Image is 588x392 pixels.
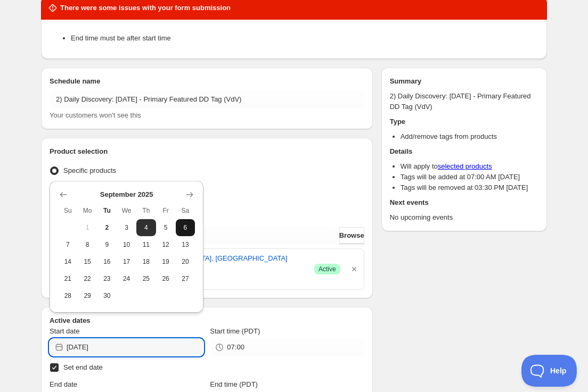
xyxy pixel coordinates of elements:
button: Tuesday September 23 2025 [97,270,117,287]
button: Tuesday September 30 2025 [97,287,117,304]
h2: Schedule name [50,76,364,87]
span: Th [141,206,152,215]
span: 8 [82,240,93,249]
span: 19 [160,257,171,266]
button: Thursday September 11 2025 [136,236,156,253]
span: 1 [82,223,93,232]
span: Sa [180,206,191,215]
span: 27 [180,274,191,283]
th: Sunday [58,202,78,219]
h2: There were some issues with your form submission [60,3,231,13]
span: 16 [102,257,113,266]
button: Monday September 29 2025 [78,287,97,304]
span: 18 [141,257,152,266]
button: Sunday September 14 2025 [58,253,78,270]
button: Friday September 19 2025 [156,253,176,270]
span: 30 [102,291,113,300]
span: Specific products [63,166,116,174]
button: Saturday September 27 2025 [176,270,195,287]
button: Friday September 26 2025 [156,270,176,287]
span: End date [50,380,77,388]
span: Active [318,265,336,273]
span: 24 [121,274,132,283]
span: 3 [121,223,132,232]
h2: Active dates [50,315,364,326]
button: Wednesday September 10 2025 [117,236,136,253]
span: 4 [141,223,152,232]
button: Wednesday September 3 2025 [117,219,136,236]
span: 26 [160,274,171,283]
button: Show previous month, August 2025 [56,187,71,202]
iframe: Toggle Customer Support [521,355,577,387]
button: Wednesday September 24 2025 [117,270,136,287]
span: 5 [160,223,171,232]
span: Su [62,206,73,215]
span: 14 [62,257,73,266]
button: Today Tuesday September 2 2025 [97,219,117,236]
span: End time (PDT) [210,380,258,388]
span: 6 [180,223,191,232]
button: Tuesday September 9 2025 [97,236,117,253]
span: 12 [160,240,171,249]
button: Saturday September 13 2025 [176,236,195,253]
th: Tuesday [97,202,117,219]
span: 9 [102,240,113,249]
span: 28 [62,291,73,300]
span: 22 [82,274,93,283]
button: Wednesday September 17 2025 [117,253,136,270]
th: Thursday [136,202,156,219]
span: 23 [102,274,113,283]
button: Friday September 12 2025 [156,236,176,253]
span: 10 [121,240,132,249]
span: 11 [141,240,152,249]
span: 2 [102,223,113,232]
button: Saturday September 20 2025 [176,253,195,270]
span: 15 [82,257,93,266]
span: Fr [160,206,171,215]
span: Set end date [63,363,103,371]
span: 13 [180,240,191,249]
h2: Type [390,116,538,127]
p: No upcoming events [390,212,538,223]
button: Thursday September 25 2025 [136,270,156,287]
button: Friday September 5 2025 [156,219,176,236]
th: Friday [156,202,176,219]
button: Sunday September 21 2025 [58,270,78,287]
button: Browse [339,227,364,244]
span: We [121,206,132,215]
p: 2) Daily Discovery: [DATE] - Primary Featured DD Tag (VdV) [390,91,538,112]
li: Tags will be added at 07:00 AM [DATE] [401,172,538,182]
th: Wednesday [117,202,136,219]
span: Start date [50,327,79,335]
button: Sunday September 28 2025 [58,287,78,304]
button: Monday September 22 2025 [78,270,97,287]
h2: Summary [390,76,538,87]
button: Thursday September 4 2025 [136,219,156,236]
li: Will apply to [401,161,538,172]
button: Monday September 15 2025 [78,253,97,270]
span: 21 [62,274,73,283]
span: Start time (PDT) [210,327,260,335]
button: Monday September 1 2025 [78,219,97,236]
span: 17 [121,257,132,266]
span: 20 [180,257,191,266]
li: End time must be after start time [71,33,538,44]
li: Add/remove tags from products [401,131,538,142]
h2: Details [390,146,538,157]
th: Saturday [176,202,195,219]
span: 29 [82,291,93,300]
h2: Product selection [50,146,364,157]
a: selected products [438,162,492,170]
button: Sunday September 7 2025 [58,236,78,253]
button: Monday September 8 2025 [78,236,97,253]
span: Mo [82,206,93,215]
span: 25 [141,274,152,283]
h2: Next events [390,197,538,208]
span: Your customers won't see this [50,111,141,119]
th: Monday [78,202,97,219]
span: 7 [62,240,73,249]
button: Thursday September 18 2025 [136,253,156,270]
li: Tags will be removed at 03:30 PM [DATE] [401,182,538,193]
button: Tuesday September 16 2025 [97,253,117,270]
button: Saturday September 6 2025 [176,219,195,236]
